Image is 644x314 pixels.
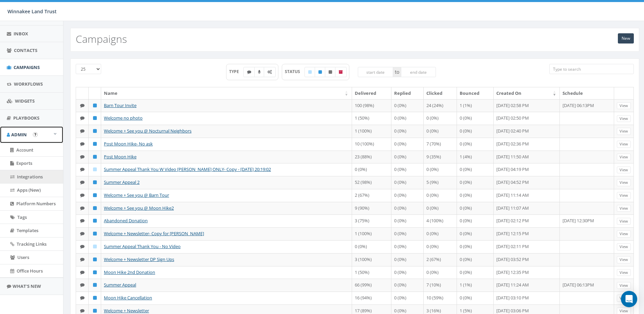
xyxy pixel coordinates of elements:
td: 0 (0%) [424,112,457,125]
i: Text SMS [80,129,85,133]
i: Draft [308,70,312,74]
a: Abandoned Donation [104,217,148,224]
td: 0 (0%) [457,138,494,151]
th: Delivered [352,87,391,99]
td: 0 (0%) [457,214,494,227]
i: Published [93,142,97,146]
td: 0 (0%) [391,163,424,176]
td: [DATE] 02:36 PM [494,138,560,151]
a: View [617,102,631,109]
td: 0 (0%) [391,151,424,163]
td: 0 (0%) [457,112,494,125]
td: 0 (0%) [352,240,391,253]
td: 9 (35%) [424,151,457,163]
a: View [617,192,631,199]
i: Published [93,296,97,300]
a: Summer Appeal [104,282,136,288]
td: 0 (0%) [457,253,494,266]
i: Text SMS [80,206,85,210]
i: Published [93,180,97,185]
span: Integrations [17,174,43,180]
i: Text SMS [80,155,85,159]
i: Published [93,155,97,159]
i: Published [93,257,97,262]
span: Admin [11,132,27,138]
td: 0 (0%) [457,189,494,202]
td: [DATE] 02:58 PM [494,99,560,112]
a: Welcome + Newsletter [104,308,149,314]
span: STATUS [285,69,305,74]
td: 3 (100%) [352,253,391,266]
span: to [393,67,401,77]
td: [DATE] 06:13PM [560,279,614,292]
span: Winnakee Land Trust [7,8,57,15]
span: TYPE [229,69,244,74]
input: Type to search [549,64,634,74]
label: Automated Message [264,67,276,77]
i: Draft [93,167,97,172]
i: Published [93,231,97,236]
a: Barn Tour Invite [104,102,136,108]
td: 0 (0%) [391,202,424,215]
td: 0 (0%) [457,202,494,215]
i: Text SMS [80,180,85,185]
i: Published [93,283,97,287]
i: Text SMS [80,231,85,236]
span: Office Hours [17,268,43,274]
td: 0 (0%) [424,125,457,138]
td: 100 (98%) [352,99,391,112]
a: View [617,115,631,122]
span: Apps (New) [17,187,41,193]
td: [DATE] 02:50 PM [494,112,560,125]
td: 0 (0%) [391,279,424,292]
span: What's New [13,283,41,289]
td: 0 (0%) [424,189,457,202]
i: Text SMS [80,219,85,223]
td: [DATE] 11:24 AM [494,279,560,292]
i: Published [318,70,322,74]
span: Playbooks [13,115,39,121]
td: 0 (0%) [391,99,424,112]
a: Summer Appeal Thank You - No Video [104,243,181,249]
td: 0 (0%) [391,266,424,279]
label: Archived [335,67,347,77]
span: Inbox [14,31,28,37]
td: 0 (0%) [457,227,494,240]
th: Bounced [457,87,494,99]
td: [DATE] 04:19 PM [494,163,560,176]
span: Users [17,254,29,260]
td: 0 (0%) [391,125,424,138]
span: Campaigns [14,64,40,70]
i: Published [93,103,97,108]
td: 1 (50%) [352,112,391,125]
td: [DATE] 12:30PM [560,214,614,227]
td: [DATE] 11:14 AM [494,189,560,202]
i: Text SMS [80,103,85,108]
input: end date [401,67,436,77]
td: 0 (0%) [424,202,457,215]
a: Welcome + See you @ Nocturnal Neighbors [104,128,191,134]
i: Text SMS [80,244,85,249]
i: Text SMS [80,296,85,300]
button: Open In-App Guide [33,132,38,137]
i: Published [93,129,97,133]
i: Published [93,206,97,210]
td: [DATE] 04:52 PM [494,176,560,189]
a: Summer Appeal 2 [104,179,140,185]
td: 0 (0%) [424,240,457,253]
td: 10 (100%) [352,138,391,151]
td: 0 (0%) [424,227,457,240]
th: Replied [391,87,424,99]
i: Published [93,193,97,197]
td: 0 (0%) [391,112,424,125]
td: 0 (0%) [391,253,424,266]
i: Text SMS [247,70,251,74]
i: Text SMS [80,309,85,313]
td: 66 (99%) [352,279,391,292]
td: 7 (70%) [424,138,457,151]
td: 9 (90%) [352,202,391,215]
input: start date [358,67,393,77]
td: 2 (67%) [352,189,391,202]
span: Tracking Links [17,241,47,247]
label: Text SMS [243,67,255,77]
